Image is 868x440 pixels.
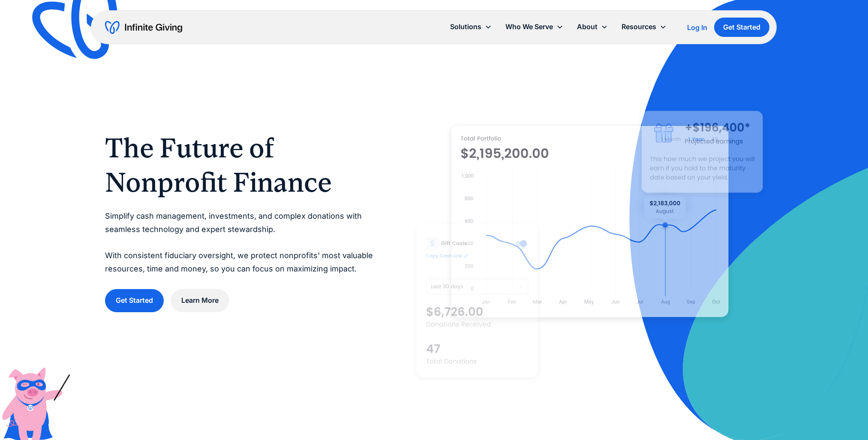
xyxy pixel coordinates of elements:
div: About [571,18,615,36]
div: Resources [622,21,657,33]
a: home [105,21,183,34]
img: donation software for nonprofits [417,224,538,377]
div: Log In [688,24,708,31]
p: Simplify cash management, investments, and complex donations with seamless technology and expert ... [105,210,382,275]
a: Get Started [105,289,164,312]
div: Who We Serve [506,21,553,33]
a: Learn More [171,289,229,312]
div: Solutions [451,21,482,33]
div: Who We Serve [499,18,571,36]
div: About [577,21,598,33]
img: nonprofit donation platform [451,126,729,317]
h1: The Future of Nonprofit Finance [105,131,382,199]
a: Log In [688,22,708,33]
div: Resources [615,18,674,36]
a: Get Started [715,18,770,37]
div: Solutions [444,18,499,36]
